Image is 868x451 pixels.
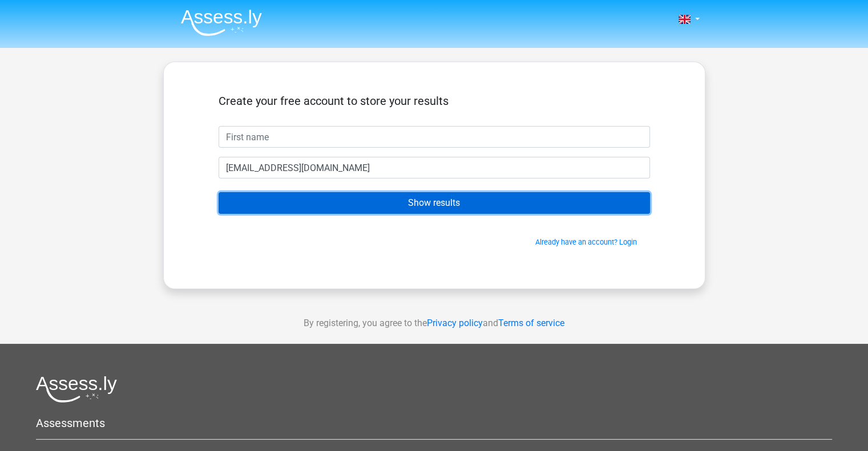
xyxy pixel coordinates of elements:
[219,192,650,214] input: Show results
[36,416,832,430] h5: Assessments
[535,238,637,246] a: Already have an account? Login
[219,157,650,178] input: Email
[427,318,483,328] a: Privacy policy
[498,318,564,328] a: Terms of service
[219,126,650,148] input: First name
[36,376,117,403] img: Assessly logo
[181,9,262,36] img: Assessly
[219,94,650,108] h5: Create your free account to store your results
